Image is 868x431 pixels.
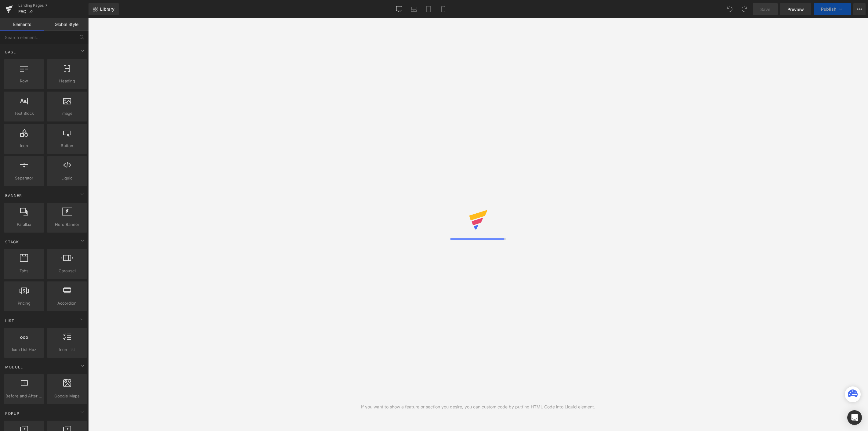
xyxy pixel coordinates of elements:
button: Publish [814,3,851,15]
span: Publish [821,7,836,12]
span: Module [5,364,24,370]
span: Google Maps [49,393,85,399]
a: Mobile [436,3,450,15]
span: Pricing [5,300,42,306]
span: Icon List Hoz [5,346,42,353]
a: Landing Pages [18,3,89,8]
span: Text Block [5,110,42,117]
span: List [5,318,15,324]
span: Carousel [49,268,85,274]
span: Liquid [49,175,85,181]
button: Undo [724,3,736,15]
button: More [853,3,866,15]
a: Global Style [44,18,89,31]
div: Open Intercom Messenger [847,410,862,425]
span: Parallax [5,221,42,228]
a: New Library [89,3,119,15]
span: FAQ [18,9,27,14]
span: Stack [5,239,20,245]
a: Tablet [421,3,436,15]
span: Icon [5,143,42,149]
span: Separator [5,175,42,181]
span: Image [49,110,85,117]
span: Preview [787,6,804,13]
span: Before and After Images [5,393,42,399]
span: Row [5,78,42,84]
span: Library [100,6,114,12]
span: Popup [5,411,20,416]
a: Laptop [407,3,421,15]
button: Redo [738,3,750,15]
a: Desktop [392,3,407,15]
span: Button [49,143,85,149]
div: If you want to show a feature or section you desire, you can custom code by putting HTML Code int... [361,404,595,410]
span: Hero Banner [49,221,85,228]
span: Banner [5,193,23,198]
span: Icon List [49,346,85,353]
span: Accordion [49,300,85,306]
span: Save [760,6,770,13]
span: Heading [49,78,85,84]
span: Tabs [5,268,42,274]
span: Base [5,49,16,55]
a: Preview [780,3,811,15]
